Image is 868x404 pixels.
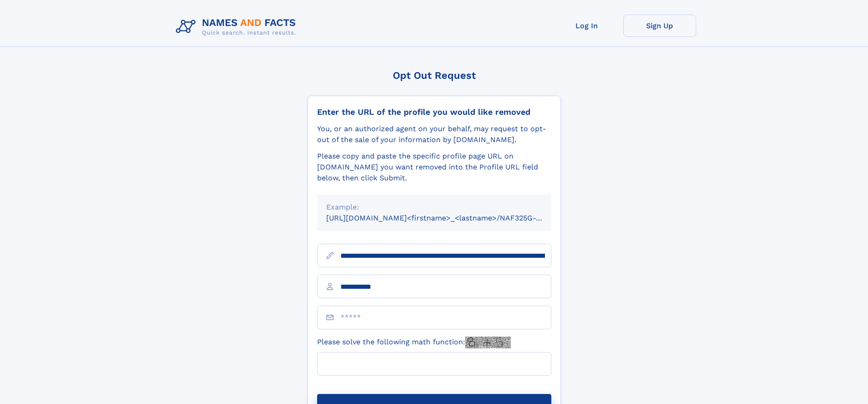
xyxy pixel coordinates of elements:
div: You, or an authorized agent on your behalf, may request to opt-out of the sale of your informatio... [317,123,551,145]
a: Sign Up [623,15,696,37]
a: Log In [550,15,623,37]
img: Logo Names and Facts [172,15,303,39]
label: Please solve the following math function: [317,337,511,348]
div: Opt Out Request [308,70,561,81]
div: Example: [326,202,542,213]
small: [URL][DOMAIN_NAME]<firstname>_<lastname>/NAF325G-xxxxxxxx [326,214,569,222]
div: Please copy and paste the specific profile page URL on [DOMAIN_NAME] you want removed into the Pr... [317,151,551,184]
div: Enter the URL of the profile you would like removed [317,107,551,117]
